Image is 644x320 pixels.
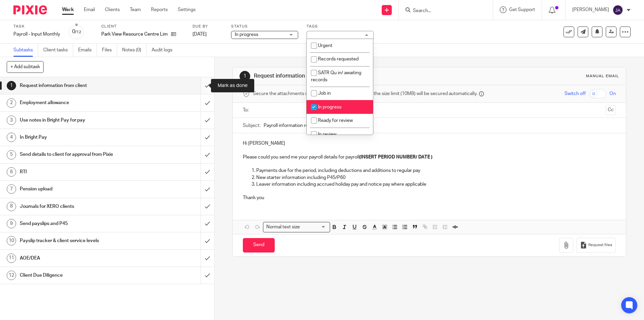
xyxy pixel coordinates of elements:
span: Secure the attachments in this message. Files exceeding the size limit (10MB) will be secured aut... [253,90,477,97]
img: svg%3E [612,5,623,15]
span: Switch off [565,90,586,97]
label: Task [13,24,60,29]
div: 11 [7,254,16,263]
label: Status [231,24,298,29]
h1: Request information from client [20,81,136,91]
div: 6 [7,167,16,177]
a: Files [102,44,117,57]
button: Cc [606,105,616,115]
h1: AOE/DEA [20,253,136,263]
h1: Journals for XERO clients [20,201,136,212]
h1: In Bright Pay [20,132,136,142]
h1: Pension upload [20,184,136,194]
span: Urgent [318,43,332,48]
p: Park View Resource Centre Limited [101,31,168,38]
div: 7 [7,184,16,194]
div: Manual email [586,74,619,79]
input: Search for option [302,224,326,231]
span: Normal text size [265,224,301,231]
span: In progress [235,32,258,37]
span: Get Support [509,7,535,12]
p: Thank you [243,194,615,201]
div: 8 [7,202,16,211]
h1: Client Due Diligence [20,270,136,280]
p: [PERSON_NAME] [572,6,609,13]
span: Job in [318,91,331,96]
div: 9 [7,219,16,228]
div: 1 [239,71,250,82]
a: Emails [78,44,97,57]
span: Request files [588,242,612,248]
div: 5 [7,150,16,159]
label: Client [101,24,184,29]
div: 1 [7,81,16,90]
p: Please could you send me your payroll details for payroll [243,154,615,161]
div: Search for option [263,222,330,232]
a: Email [84,6,95,13]
h1: Employment allowance [20,98,136,108]
div: 2 [7,98,16,108]
img: Pixie [13,5,47,14]
div: 0 [72,28,81,36]
p: Payments due for the period, including deductions and additions to regular pay [256,167,615,174]
h1: Send details to client for approval from Pixie [20,149,136,159]
h1: Request information from client [254,73,444,80]
label: To: [243,107,250,113]
span: [DATE] [193,32,207,37]
span: Ready for review [318,118,353,123]
button: + Add subtask [7,61,44,73]
a: Audit logs [152,44,177,57]
p: New starter information including P45/P60 [256,174,615,181]
div: 12 [7,271,16,280]
div: 4 [7,133,16,142]
p: Hi [PERSON_NAME] [243,140,615,147]
div: 3 [7,116,16,125]
span: Records requested [318,57,359,61]
a: Team [130,6,141,13]
label: Subject: [243,122,260,129]
input: Search [412,8,473,14]
a: Notes (0) [122,44,147,57]
a: Client tasks [43,44,73,57]
h1: RTI [20,167,136,177]
span: SATR Qu in/ awaiting records [311,71,361,82]
div: Payroll - Input Monthly [13,31,60,38]
div: 10 [7,236,16,245]
small: /12 [75,30,81,34]
a: Settings [178,6,196,13]
a: Reports [151,6,168,13]
h1: Send payslips and P45 [20,219,136,229]
strong: (INSERT PERIOD NUMBER/ DATE ) [359,155,432,159]
a: Clients [105,6,120,13]
button: Request files [577,238,615,253]
h1: Use notes in Bright Pay for pay [20,115,136,125]
span: In progress [318,105,341,109]
span: On [609,90,616,97]
span: In review [318,132,336,137]
input: Send [243,238,275,253]
h1: Payslip tracker & client service levels [20,236,136,246]
label: Tags [307,24,374,29]
a: Subtasks [13,44,38,57]
label: Due by [193,24,223,29]
a: Work [62,6,74,13]
p: Leaver information including accrued holiday pay and notice pay where applicable [256,181,615,188]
